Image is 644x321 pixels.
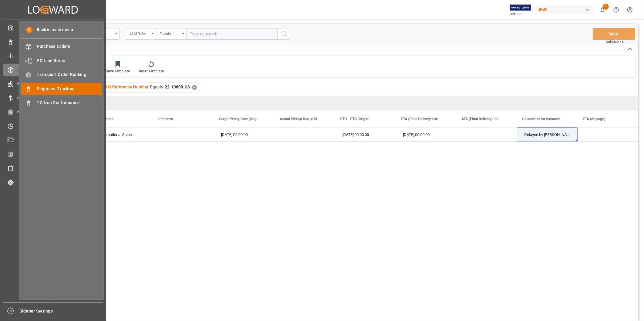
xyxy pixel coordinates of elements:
span: Shipment Tracking [37,86,102,92]
a: My Cockpit [3,22,103,33]
span: Comments for customers ([PERSON_NAME]) [522,117,563,121]
a: Transport Order Booking [21,69,102,81]
span: Incoterm [158,117,173,121]
span: Sidebar Settings [20,308,104,314]
a: Timeslot Management V2 [3,120,103,132]
button: Save [593,28,635,40]
button: open menu [126,28,156,40]
a: PO Line Items [21,55,102,66]
a: CO2 Calculator [3,148,103,160]
button: Help Center [609,3,623,17]
div: [DATE] 00:00:00 [396,127,456,141]
button: open menu [156,28,186,40]
span: ATA (Final Delivery Location) [461,117,502,121]
a: Purchase Orders [21,41,102,52]
a: Shipment Tracking [21,83,102,94]
span: Equals [150,84,163,89]
a: My Reports [3,50,103,61]
img: Exertis%20JAM%20-%20Email%20Logo.jpg_1722504956.jpg [510,5,531,15]
div: Save Template [106,68,130,74]
span: JAM Reference Number [102,84,149,89]
a: Document Management [3,134,103,146]
button: show 1 new notifications [596,3,609,17]
div: Delayed by [PERSON_NAME] [517,127,578,141]
span: Cargo Ready Date (Origin) [219,117,260,121]
div: Reset Template [139,68,164,74]
div: ✕ [192,85,197,90]
a: Tracking Shipment [3,176,103,188]
input: Type to search [186,28,277,40]
span: ETD - ETS (Origin) [340,117,370,121]
div: Equals [159,30,180,37]
div: International Sales [100,128,146,142]
span: PO Line Items [37,58,102,64]
span: ETA (drayage) [583,117,605,121]
button: search button [277,28,290,40]
span: Transport Order Booking [37,71,102,78]
span: 22-10600-US [165,84,190,89]
span: Back to main menu [32,27,73,33]
a: TO Non Conformance [21,97,102,109]
span: TO Non Conformance [37,100,102,106]
span: ETA (Final Delivery Location) [401,117,441,121]
div: JIMS [535,5,593,14]
a: Data Management [3,35,103,47]
span: Exception [98,117,114,121]
span: Actual Pickup Date (Origin) [280,117,320,121]
div: [DATE] 00:00:00 [335,127,396,141]
div: JAM Reference Number [129,30,150,37]
span: Purchase Orders [37,43,102,50]
span: 1 [603,4,609,10]
a: Sailing Schedules [3,162,103,174]
button: JIMS [535,4,596,15]
span: Ctrl/CMD + S [606,39,624,44]
div: [DATE] 00:00:00 [214,127,274,141]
